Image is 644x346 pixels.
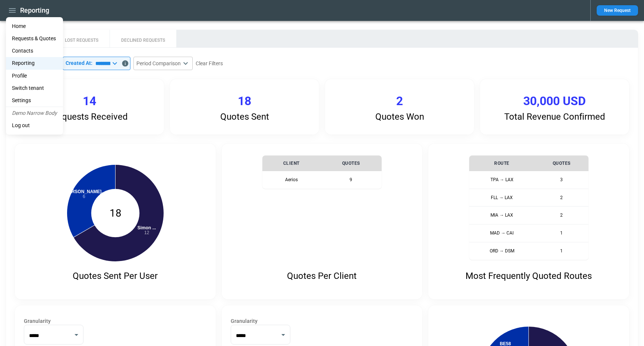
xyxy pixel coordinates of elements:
[6,32,63,45] a: Requests & Quotes
[6,82,63,94] li: Switch tenant
[6,119,63,132] li: Log out
[6,107,63,119] li: Demo Narrow Body
[6,20,63,32] a: Home
[6,70,63,82] a: Profile
[6,57,63,69] a: Reporting
[6,45,63,57] a: Contacts
[6,94,63,107] a: Settings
